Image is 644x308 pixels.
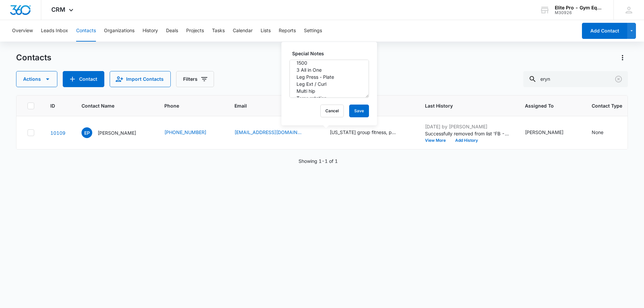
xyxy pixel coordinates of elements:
button: Cancel [320,105,344,117]
span: Phone [164,102,209,109]
button: Filters [176,71,214,87]
textarea: [US_STATE] group fitness, physical theraphy. Open Gym Space - 1500 3 All in One Leg Press - Plate... [289,60,369,98]
a: [EMAIL_ADDRESS][DOMAIN_NAME] [234,129,302,136]
input: Search Contacts [523,71,628,87]
button: Add Contact [582,23,627,39]
span: Last History [425,102,499,109]
p: Showing 1-1 of 1 [299,158,338,165]
button: Overview [12,20,33,42]
button: View More [425,138,450,142]
span: EP [82,127,92,138]
div: [US_STATE] group fitness, physical theraphy. Open Gym Space - 1500 3 All in One Leg Press - Plate... [330,129,397,136]
h1: Contacts [16,53,51,63]
div: None [592,129,603,136]
label: Special Notes [292,50,372,57]
button: Organizations [104,20,135,42]
div: [PERSON_NAME] [525,129,563,136]
button: Save [349,105,369,117]
span: Contact Name [82,102,139,109]
button: Add Contact [63,71,104,87]
button: Tasks [212,20,225,42]
a: [PHONE_NUMBER] [164,129,206,136]
div: account id [555,10,604,15]
button: Projects [186,20,204,42]
button: Clear [613,74,624,84]
button: Actions [617,52,628,63]
button: Add History [450,138,483,142]
button: Calendar [233,20,253,42]
span: CRM [51,6,65,13]
button: Reports [279,20,296,42]
p: [PERSON_NAME] [98,129,136,136]
button: Import Contacts [110,71,171,87]
div: Contact Name - Eryn Paetz - Select to Edit Field [82,127,148,138]
div: Contact Type - None - Select to Edit Field [592,129,615,137]
button: Settings [304,20,322,42]
div: Assigned To - John Rodriguez - Select to Edit Field [525,129,576,137]
p: [DATE] by [PERSON_NAME] [425,123,509,130]
div: account name [555,5,604,10]
button: Contacts [76,20,96,42]
button: History [143,20,158,42]
span: ID [50,102,56,109]
button: Leads Inbox [41,20,68,42]
button: Deals [166,20,178,42]
span: Contact Type [592,102,622,109]
div: Email - erynpt@gmail.com - Select to Edit Field [234,129,314,137]
span: Email [234,102,304,109]
span: Assigned To [525,102,566,109]
div: Special Notes - Colorado group fitness, physical theraphy. Open Gym Space - 1500 3 All in One Leg... [330,129,409,137]
p: Successfully removed from list 'FB - Less than 50% of the Cost Form'. [425,130,509,137]
a: Navigate to contact details page for Eryn Paetz [50,130,65,136]
button: Actions [16,71,57,87]
div: Phone - +1 (505) 228-7701 - Select to Edit Field [164,129,218,137]
button: Lists [261,20,271,42]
